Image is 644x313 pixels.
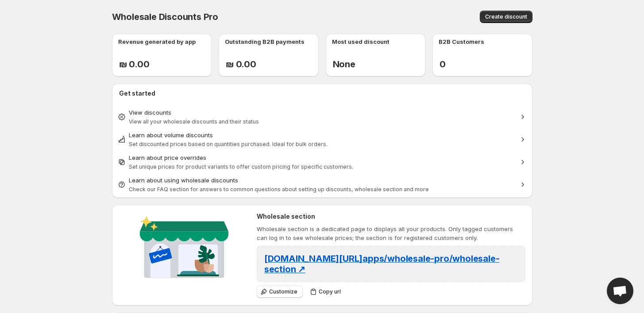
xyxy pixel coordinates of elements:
[332,37,389,46] p: Most used discount
[119,89,525,98] h2: Get started
[257,224,525,242] p: Wholesale section is a dedicated page to displays all your products. Only tagged customers can lo...
[269,288,297,295] span: Customize
[136,212,232,286] img: Wholesale section
[264,253,500,274] span: [DOMAIN_NAME][URL] apps/wholesale-pro/wholesale-section ↗
[225,37,305,46] p: Outstanding B2B payments
[264,256,500,274] a: [DOMAIN_NAME][URL]apps/wholesale-pro/wholesale-section ↗
[129,131,516,139] div: Learn about volume discounts
[119,59,212,70] h2: ₪ 0.00
[112,12,218,22] span: Wholesale Discounts Pro
[129,176,516,185] div: Learn about using wholesale discounts
[607,278,633,304] div: Open chat
[480,11,532,23] button: Create discount
[129,108,516,117] div: View discounts
[129,153,516,162] div: Learn about price overrides
[319,288,341,295] span: Copy url
[129,141,328,147] span: Set discounted prices based on quantities purchased. Ideal for bulk orders.
[306,286,346,298] button: Copy url
[118,37,196,46] p: Revenue generated by app
[439,37,484,46] p: B2B Customers
[129,163,353,170] span: Set unique prices for product variants to offer custom pricing for specific customers.
[129,186,429,193] span: Check our FAQ section for answers to common questions about setting up discounts, wholesale secti...
[226,59,319,70] h2: ₪ 0.00
[485,13,527,20] span: Create discount
[257,212,525,221] h2: Wholesale section
[129,118,259,125] span: View all your wholesale discounts and their status
[440,59,532,70] h2: 0
[257,286,303,298] button: Customize
[333,59,426,70] h2: None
